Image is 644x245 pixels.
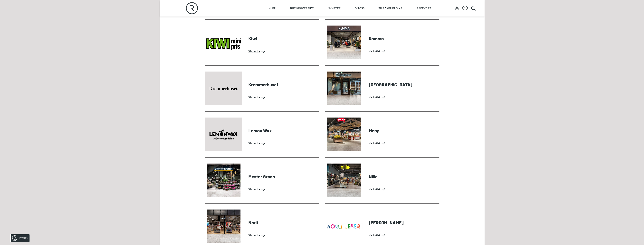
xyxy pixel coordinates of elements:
a: Vis Butikk: Meny [369,140,438,146]
a: Vis Butikk: Lemon Wax [248,140,318,146]
a: Vis Butikk: Kiwi [248,48,318,54]
iframe: Manage Preferences [4,233,34,243]
button: Open Accessibility Menu [462,5,468,11]
a: Vis Butikk: Norli [248,232,318,238]
a: Vis Butikk: Kremmerhuset [248,94,318,100]
a: Vis Butikk: Norli Leker [369,232,438,238]
a: Vis Butikk: Komma [369,48,438,54]
a: Vis Butikk: Mester Grønn [248,186,318,192]
a: Vis Butikk: Nille [369,186,438,192]
a: Vis Butikk: Krogsveen [369,94,438,100]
